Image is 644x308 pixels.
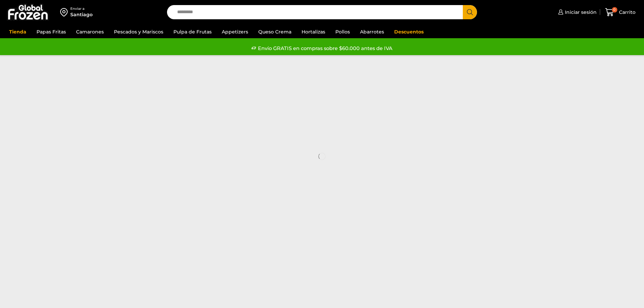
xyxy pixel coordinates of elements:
div: Santiago [70,11,93,18]
a: 0 Carrito [603,4,637,20]
a: Descuentos [391,25,427,38]
button: Search button [463,5,477,19]
a: Iniciar sesión [556,5,597,19]
a: Camarones [73,25,107,38]
a: Queso Crema [255,25,295,38]
span: Iniciar sesión [563,9,597,16]
a: Appetizers [218,25,252,38]
a: Pescados y Mariscos [111,25,167,38]
a: Pollos [332,25,353,38]
a: Abarrotes [357,25,387,38]
a: Hortalizas [298,25,329,38]
img: address-field-icon.svg [60,6,70,18]
span: 0 [612,7,617,13]
div: Enviar a [70,6,93,11]
span: Carrito [617,9,636,16]
a: Pulpa de Frutas [170,25,215,38]
a: Tienda [6,25,30,38]
a: Papas Fritas [33,25,69,38]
